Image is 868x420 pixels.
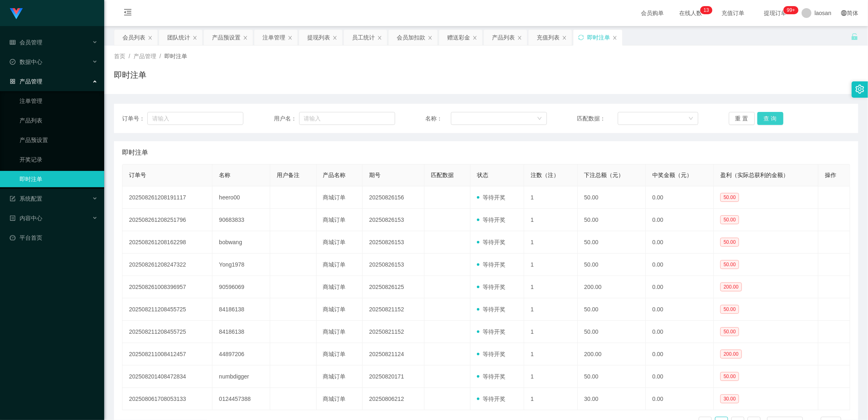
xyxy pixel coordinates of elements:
td: 商城订单 [317,186,363,209]
span: 等待开奖 [477,306,505,313]
span: 50.00 [720,215,739,224]
i: 图标: close [472,35,477,40]
td: 1 [524,343,578,365]
sup: 981 [784,6,798,14]
td: 200.00 [578,276,646,298]
span: 名称 [219,172,230,178]
span: 50.00 [720,305,739,314]
td: 90683833 [212,209,270,231]
td: 商城订单 [317,298,363,321]
td: Yong1978 [212,254,270,276]
img: logo.9652507e.png [10,8,23,20]
td: 50.00 [578,254,646,276]
h1: 即时注单 [114,69,146,81]
span: 50.00 [720,372,739,381]
td: 20250826125 [363,276,424,298]
span: 200.00 [720,350,742,359]
span: 产品管理 [133,53,156,59]
span: 操作 [825,172,836,178]
td: 商城订单 [317,254,363,276]
td: 20250821152 [363,321,424,343]
div: 注单管理 [262,30,285,45]
span: 充值订单 [718,10,749,16]
span: 等待开奖 [477,239,505,245]
i: 图标: close [612,35,617,40]
span: 盈利（实际总获利的金额） [720,172,789,178]
i: 图标: table [10,39,15,45]
span: 会员管理 [10,39,42,46]
td: 202508211008412457 [122,343,212,365]
td: 30.00 [578,388,646,410]
div: 即时注单 [587,30,610,45]
td: 0124457388 [212,388,270,410]
i: 图标: profile [10,215,15,221]
td: 50.00 [578,209,646,231]
td: 商城订单 [317,365,363,388]
td: 0.00 [646,276,714,298]
td: 商城订单 [317,321,363,343]
td: 0.00 [646,343,714,365]
td: 20250826153 [363,231,424,254]
span: 系统配置 [10,195,42,202]
td: 商城订单 [317,209,363,231]
td: 20250826153 [363,209,424,231]
td: 200.00 [578,343,646,365]
td: 50.00 [578,186,646,209]
span: 中奖金额（元） [652,172,692,178]
td: 20250806212 [363,388,424,410]
div: 团队统计 [167,30,190,45]
td: 202508211208455725 [122,298,212,321]
td: 1 [524,186,578,209]
td: 202508261208162298 [122,231,212,254]
input: 请输入 [147,112,243,125]
span: 即时注单 [164,53,187,59]
td: 202508261008396957 [122,276,212,298]
span: 等待开奖 [477,396,505,402]
span: 用户备注 [277,172,300,178]
td: 0.00 [646,298,714,321]
td: 商城订单 [317,231,363,254]
div: 充值列表 [537,30,560,45]
td: 84186138 [212,298,270,321]
td: 20250826153 [363,254,424,276]
td: 202508261208247322 [122,254,212,276]
a: 开奖记录 [20,151,98,168]
td: 202508061708053133 [122,388,212,410]
td: 商城订单 [317,388,363,410]
span: 产品管理 [10,78,42,85]
i: 图标: menu-fold [114,0,142,26]
span: 用户名： [274,114,299,123]
button: 查 询 [757,112,783,125]
i: 图标: down [689,116,693,122]
div: 员工统计 [352,30,375,45]
span: 即时注单 [122,148,148,157]
div: 产品列表 [492,30,515,45]
i: 图标: appstore-o [10,79,15,84]
td: 202508261208191117 [122,186,212,209]
span: 下注总额（元） [584,172,624,178]
i: 图标: down [537,116,542,122]
span: 50.00 [720,238,739,247]
button: 重 置 [729,112,755,125]
span: 等待开奖 [477,351,505,357]
td: 20250820171 [363,365,424,388]
div: 会员列表 [122,30,145,45]
td: 0.00 [646,209,714,231]
span: 注数（注） [531,172,559,178]
td: 1 [524,209,578,231]
td: 0.00 [646,321,714,343]
span: 首页 [114,53,125,59]
td: 20250821124 [363,343,424,365]
td: 202508211208455725 [122,321,212,343]
a: 产品列表 [20,112,98,129]
i: 图标: close [377,35,382,40]
i: 图标: unlock [851,33,858,40]
span: 等待开奖 [477,217,505,223]
i: 图标: close [148,35,153,40]
p: 1 [704,6,706,14]
span: 200.00 [720,282,742,291]
span: 30.00 [720,394,739,403]
span: 在线人数 [676,10,706,16]
span: 产品名称 [323,172,346,178]
span: 匹配数据 [431,172,454,178]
